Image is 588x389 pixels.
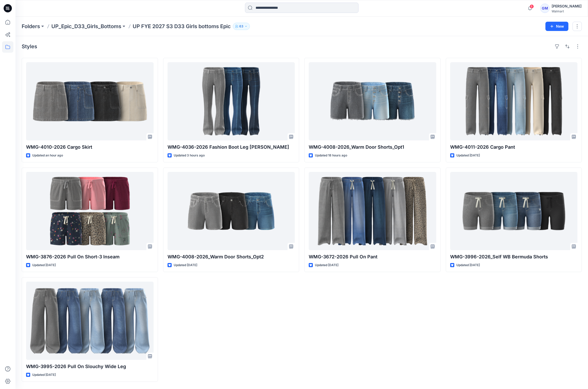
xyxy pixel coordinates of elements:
[315,263,338,268] p: Updated [DATE]
[552,9,582,13] div: Walmart
[450,144,578,151] p: WMG-4011-2026 Cargo Pant
[540,4,550,13] div: GM
[26,62,154,140] a: WMG-4010-2026 Cargo Skirt
[168,253,295,260] p: WMG-4008-2026_Warm Door Shorts_Opt2
[26,172,154,250] a: WMG-3876-2026 Pull On Short-3 Inseam
[51,23,121,30] a: UP_Epic_D33_Girls_Bottoms
[545,22,568,31] button: New
[133,23,231,30] p: UP FYE 2027 S3 D33 Girls bottoms Epic
[32,153,63,158] p: Updated an hour ago
[168,172,295,250] a: WMG-4008-2026_Warm Door Shorts_Opt2
[22,43,37,50] h4: Styles
[32,372,56,378] p: Updated [DATE]
[26,282,154,360] a: WMG-3995-2026 Pull On Slouchy Wide Leg
[26,253,154,260] p: WMG-3876-2026 Pull On Short-3 Inseam
[32,263,56,268] p: Updated [DATE]
[22,23,40,30] a: Folders
[168,62,295,140] a: WMG-4036-2026 Fashion Boot Leg Jean
[233,23,250,30] button: 63
[450,62,578,140] a: WMG-4011-2026 Cargo Pant
[26,363,154,370] p: WMG-3995-2026 Pull On Slouchy Wide Leg
[315,153,347,158] p: Updated 18 hours ago
[168,144,295,151] p: WMG-4036-2026 Fashion Boot Leg [PERSON_NAME]
[309,253,436,260] p: WMG-3672-2026 Pull On Pant
[450,172,578,250] a: WMG-3996-2026_Self WB Bermuda Shorts
[309,144,436,151] p: WMG-4008-2026_Warm Door Shorts_Opt1
[239,23,243,29] p: 63
[530,4,534,9] span: 6
[309,172,436,250] a: WMG-3672-2026 Pull On Pant
[450,253,578,260] p: WMG-3996-2026_Self WB Bermuda Shorts
[26,144,154,151] p: WMG-4010-2026 Cargo Skirt
[456,263,480,268] p: Updated [DATE]
[174,263,197,268] p: Updated [DATE]
[552,3,582,9] div: [PERSON_NAME]
[309,62,436,140] a: WMG-4008-2026_Warm Door Shorts_Opt1
[174,153,205,158] p: Updated 3 hours ago
[456,153,480,158] p: Updated [DATE]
